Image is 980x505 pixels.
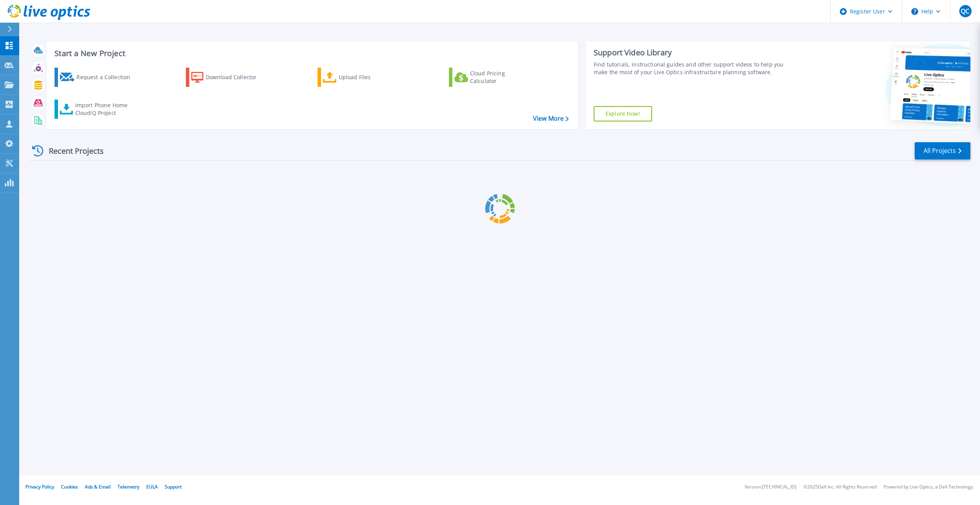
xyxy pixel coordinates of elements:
[594,106,652,121] a: Explore Now!
[961,8,969,14] span: QC
[594,48,792,58] div: Support Video Library
[533,115,569,122] a: View More
[339,70,400,85] div: Upload Files
[55,49,568,58] h3: Start a New Project
[25,483,54,490] a: Privacy Policy
[146,483,158,490] a: EULA
[30,141,114,160] div: Recent Projects
[594,61,792,76] div: Find tutorials, instructional guides and other support videos to help you make the most of your L...
[165,483,182,490] a: Support
[803,485,877,490] li: © 2025 Dell Inc. All Rights Reserved
[745,485,796,490] li: Version: [TECHNICAL_ID]
[186,68,271,87] a: Download Collector
[85,483,111,490] a: Ads & Email
[75,101,135,117] div: Import Phone Home CloudIQ Project
[449,68,535,87] a: Cloud Pricing Calculator
[470,70,531,85] div: Cloud Pricing Calculator
[884,485,973,490] li: Powered by Live Optics, a Dell Technology
[318,68,403,87] a: Upload Files
[206,70,267,85] div: Download Collector
[61,483,78,490] a: Cookies
[915,142,970,159] a: All Projects
[76,70,138,85] div: Request a Collection
[118,483,139,490] a: Telemetry
[55,68,140,87] a: Request a Collection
